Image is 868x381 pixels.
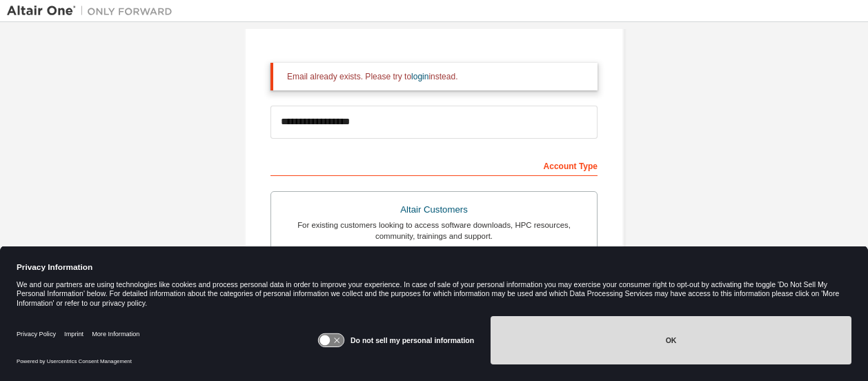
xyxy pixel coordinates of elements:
[287,71,586,82] div: Email already exists. Please try to instead.
[279,200,589,219] div: Altair Customers
[270,154,598,176] div: Account Type
[7,4,179,18] img: Altair One
[411,72,428,81] a: login
[279,219,589,242] div: For existing customers looking to access software downloads, HPC resources, community, trainings ...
